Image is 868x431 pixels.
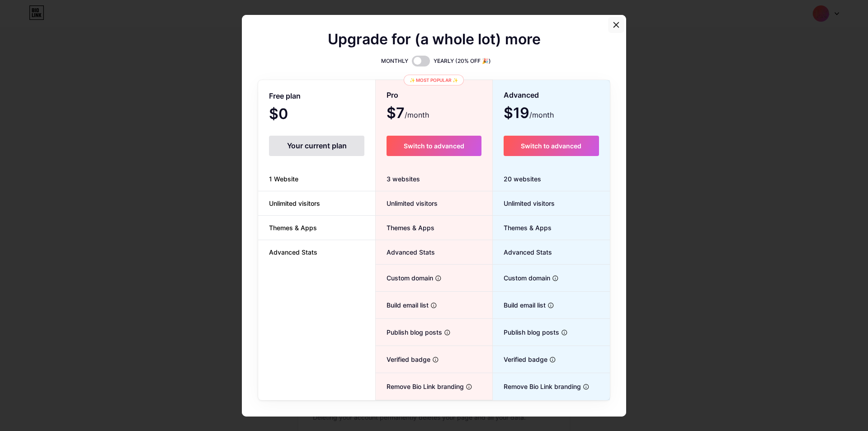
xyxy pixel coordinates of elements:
button: Switch to advanced [387,136,481,156]
span: Custom domain [493,273,550,283]
span: Verified badge [376,355,430,364]
div: 3 websites [376,167,492,191]
span: $0 [269,109,312,121]
span: Themes & Apps [493,223,552,232]
span: Unlimited visitors [258,199,331,208]
span: Advanced Stats [258,247,328,257]
span: Switch to advanced [404,142,464,150]
span: Custom domain [376,273,433,283]
span: Advanced Stats [493,247,552,257]
button: Switch to advanced [504,136,599,156]
span: $19 [504,108,554,120]
div: 20 websites [493,167,610,191]
span: YEARLY (20% OFF 🎉) [434,57,491,66]
span: Publish blog posts [376,327,442,337]
span: Switch to advanced [521,142,581,150]
span: Themes & Apps [376,223,434,232]
span: Themes & Apps [258,223,328,232]
span: Pro [387,87,398,103]
span: Verified badge [493,355,547,364]
span: $7 [387,108,429,120]
span: Publish blog posts [493,327,559,337]
span: /month [529,109,554,120]
span: Unlimited visitors [493,199,555,208]
span: 1 Website [258,174,309,184]
span: Unlimited visitors [376,199,438,208]
span: Remove Bio Link branding [376,382,464,391]
span: Upgrade for (a whole lot) more [328,34,541,45]
div: ✨ Most popular ✨ [404,75,464,85]
span: Advanced [504,87,539,103]
span: Remove Bio Link branding [493,382,581,391]
span: Advanced Stats [376,247,435,257]
span: /month [405,109,429,120]
span: Build email list [376,300,429,310]
span: Build email list [493,300,546,310]
span: Free plan [269,88,301,104]
span: MONTHLY [381,57,408,66]
div: Your current plan [269,136,364,156]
